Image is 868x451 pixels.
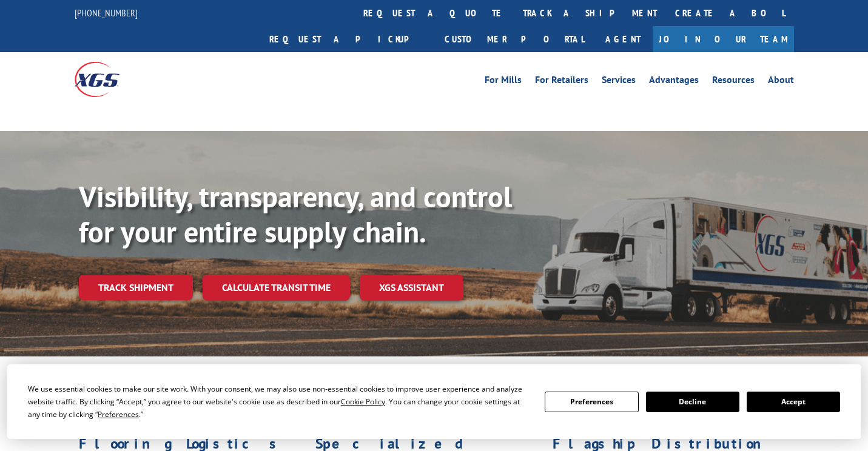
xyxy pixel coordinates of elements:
a: For Retailers [535,75,588,89]
a: Services [602,75,636,89]
a: Join Our Team [653,26,794,52]
a: Track shipment [79,275,193,300]
span: Preferences [98,409,139,419]
a: Agent [593,26,653,52]
div: We use essential cookies to make our site work. With your consent, we may also use non-essential ... [28,383,530,421]
button: Accept [747,392,840,412]
a: Customer Portal [436,26,593,52]
span: Cookie Policy [341,396,385,407]
button: Decline [646,392,739,412]
a: Advantages [649,75,699,89]
button: Preferences [545,392,638,412]
a: [PHONE_NUMBER] [75,7,138,19]
b: Visibility, transparency, and control for your entire supply chain. [79,178,512,250]
a: Request a pickup [260,26,436,52]
a: For Mills [485,75,522,89]
div: Cookie Consent Prompt [7,364,861,439]
a: Calculate transit time [203,275,350,301]
a: Resources [712,75,755,89]
a: About [768,75,794,89]
a: XGS ASSISTANT [360,275,463,301]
